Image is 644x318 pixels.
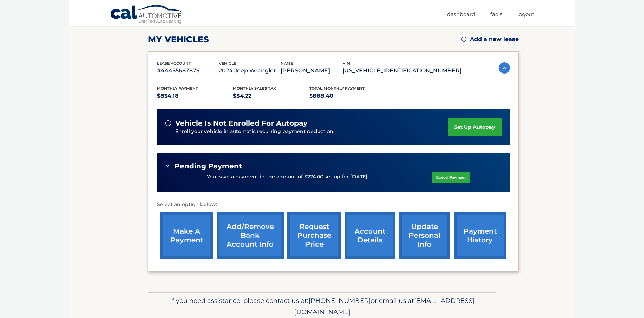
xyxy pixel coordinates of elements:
[343,66,461,76] p: [US_VEHICLE_IDENTIFICATION_NUMBER]
[308,297,371,305] span: [PHONE_NUMBER]
[157,86,198,91] span: Monthly Payment
[157,61,191,66] span: lease account
[432,172,470,183] a: Cancel Payment
[454,212,506,259] a: payment history
[447,8,475,20] a: Dashboard
[157,91,233,101] p: $834.18
[287,212,341,259] a: request purchase price
[490,8,502,20] a: FAQ's
[294,297,474,316] span: [EMAIL_ADDRESS][DOMAIN_NAME]
[345,212,395,259] a: account details
[461,37,466,42] img: add.svg
[160,212,213,259] a: make a payment
[499,62,510,74] img: accordion-active.svg
[461,36,519,43] a: Add a new lease
[219,66,281,76] p: 2024 Jeep Wrangler
[233,86,276,91] span: Monthly sales Tax
[157,201,510,209] p: Select an option below:
[148,34,209,45] h2: my vehicles
[309,86,365,91] span: Total Monthly Payment
[165,163,170,168] img: check-green.svg
[219,61,236,66] span: vehicle
[233,91,309,101] p: $54.22
[448,118,501,136] a: set up autopay
[281,66,343,76] p: [PERSON_NAME]
[175,119,307,128] span: vehicle is not enrolled for autopay
[517,8,534,20] a: Logout
[110,5,184,25] a: Cal Automotive
[281,61,293,66] span: name
[174,162,242,171] span: Pending Payment
[157,66,219,76] p: #44455687879
[309,91,385,101] p: $888.40
[153,295,492,318] p: If you need assistance, please contact us at: or email us at
[175,128,448,135] p: Enroll your vehicle in automatic recurring payment deduction.
[165,120,171,126] img: alert-white.svg
[217,212,284,259] a: Add/Remove bank account info
[207,173,369,181] p: You have a payment in the amount of $274.00 set up for [DATE].
[343,61,350,66] span: vin
[399,212,450,259] a: update personal info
